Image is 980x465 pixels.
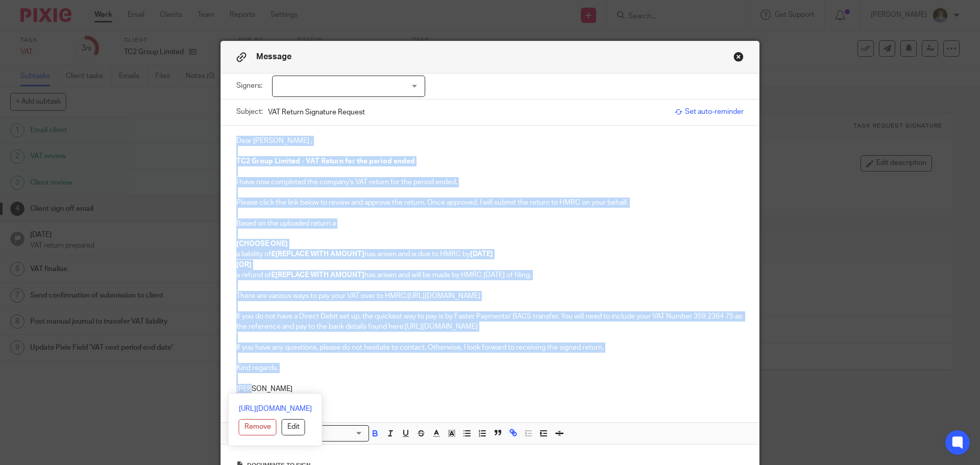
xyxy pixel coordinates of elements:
strong: £[REPLACE WITH AMOUNT] [271,272,364,279]
p: a liability of has arisen and is due to HMRC by [236,249,744,259]
p: I have now completed the company's VAT return for the period ended [236,177,744,187]
a: [URL][DOMAIN_NAME] [405,323,478,330]
p: If you have any questions, please do not hesitate to contact. Otherwise, I look forward to receiv... [236,342,744,353]
p: If you do not have a Direct Debit set up, the quickest way to pay is by Faster Payments/ BACS tra... [236,311,744,332]
p: Please click the link below to review and approve the return. Once approved, I will submit the re... [236,198,744,208]
strong: [CHOOSE ONE] [236,240,288,248]
p: Dear [PERSON_NAME] , [236,136,744,146]
strong: £[REPLACE WITH AMOUNT] [271,251,364,258]
input: Search for option [326,428,363,438]
label: Subject: [236,107,263,117]
button: Edit [282,419,305,435]
p: a refund of has arisen and will be made by HMRC [DATE] of filing. [236,270,744,280]
p: There are various ways to pay your VAT over to HMRC: [236,291,744,301]
p: Based on the uploaded return a [236,218,744,229]
strong: [OR] [236,261,252,268]
strong: . [456,179,457,186]
a: [URL][DOMAIN_NAME] [239,404,312,414]
p: Kind regards, [236,363,744,373]
strong: [DATE] [470,251,493,258]
p: [PERSON_NAME] [236,384,744,394]
a: [URL][DOMAIN_NAME] [407,292,480,300]
button: Remove [239,419,277,435]
span: Set auto-reminder [675,107,744,117]
strong: TC2 Group Limited - VAT Return for the period ended [236,158,415,165]
label: Signers: [236,81,267,91]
